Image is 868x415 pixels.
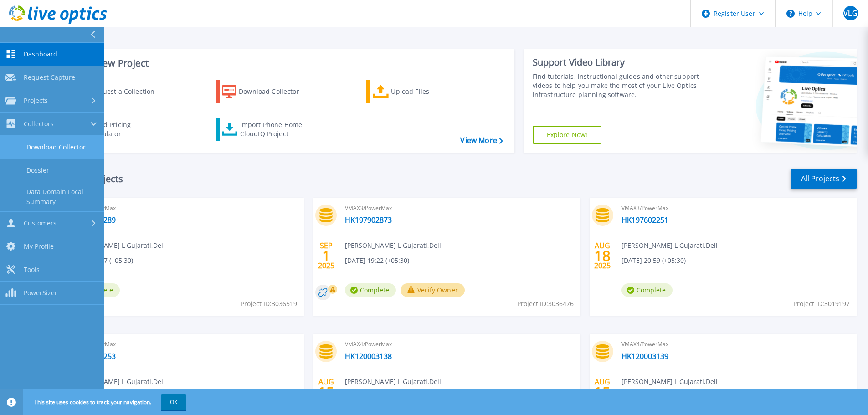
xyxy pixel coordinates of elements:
span: Projects [24,97,48,105]
span: PowerSizer [24,289,57,297]
span: Collectors [24,120,54,128]
div: Upload Files [391,82,464,101]
span: VMAX4/PowerMax [345,339,575,349]
span: 18 [594,252,611,260]
a: Explore Now! [533,126,602,144]
div: Find tutorials, instructional guides and other support videos to help you make the most of your L... [533,72,703,99]
a: Download Collector [216,80,317,103]
span: My Profile [24,242,54,251]
div: Cloud Pricing Calculator [89,120,162,138]
span: [PERSON_NAME] L Gujarati , Dell [621,377,718,387]
span: [PERSON_NAME] L Gujarati , Dell [69,377,165,387]
span: VLG [843,10,857,17]
div: Support Video Library [533,56,703,68]
span: Complete [345,283,396,297]
span: Project ID: 3019197 [793,299,850,309]
a: View More [460,136,503,145]
a: HK120003139 [621,352,668,361]
span: [PERSON_NAME] L Gujarati , Dell [621,241,718,251]
a: HK197902873 [345,215,392,225]
a: All Projects [791,169,857,189]
a: Request a Collection [65,80,166,103]
span: [PERSON_NAME] L Gujarati , Dell [345,241,441,251]
a: Upload Files [366,80,468,103]
span: [PERSON_NAME] L Gujarati , Dell [69,241,165,251]
span: VMAX3/PowerMax [621,203,851,213]
span: Project ID: 3036476 [517,299,574,309]
span: [PERSON_NAME] L Gujarati , Dell [345,377,441,387]
div: SEP 2025 [318,239,335,272]
span: VMAX4/PowerMax [621,339,851,349]
span: Dashboard [24,50,57,58]
div: AUG 2025 [318,375,335,409]
a: HK197602251 [621,215,668,225]
div: Import Phone Home CloudIQ Project [240,120,311,138]
span: Project ID: 3036519 [241,299,297,309]
h3: Start a New Project [65,58,503,68]
span: VMAX3/PowerMax [69,339,298,349]
div: Request a Collection [91,82,164,101]
span: [DATE] 19:22 (+05:30) [345,256,409,266]
button: Verify Owner [401,283,465,297]
span: 15 [594,388,611,396]
div: AUG 2025 [594,375,611,409]
span: VMAX3/PowerMax [69,203,298,213]
span: Customers [24,219,56,227]
span: 15 [318,388,334,396]
span: Tools [24,266,40,274]
a: HK120003138 [345,352,392,361]
div: Download Collector [239,82,312,101]
span: Complete [621,283,673,297]
span: This site uses cookies to track your navigation. [25,394,186,410]
span: VMAX3/PowerMax [345,203,575,213]
span: 1 [322,252,330,260]
span: Request Capture [24,73,75,82]
a: Cloud Pricing Calculator [65,118,166,141]
button: OK [161,394,186,410]
span: [DATE] 20:59 (+05:30) [621,256,686,266]
div: AUG 2025 [594,239,611,272]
